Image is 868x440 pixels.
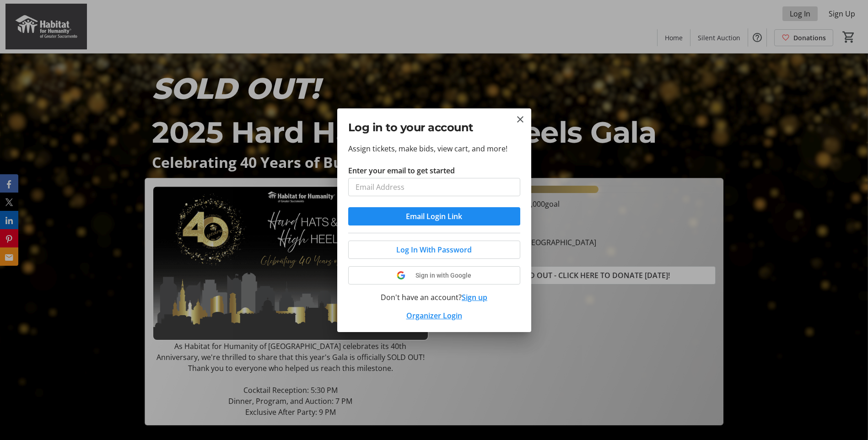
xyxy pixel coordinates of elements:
button: Email Login Link [348,207,520,225]
span: Email Login Link [406,211,462,222]
button: Sign up [462,292,487,303]
span: Sign in with Google [415,272,471,279]
button: Sign in with Google [348,266,520,284]
div: Don't have an account? [348,292,520,303]
a: Organizer Login [406,311,462,321]
span: Log In With Password [396,244,472,255]
button: Close [515,114,526,125]
input: Email Address [348,178,520,196]
button: Log In With Password [348,241,520,259]
h2: Log in to your account [348,119,520,136]
label: Enter your email to get started [348,165,455,176]
p: Assign tickets, make bids, view cart, and more! [348,143,520,154]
